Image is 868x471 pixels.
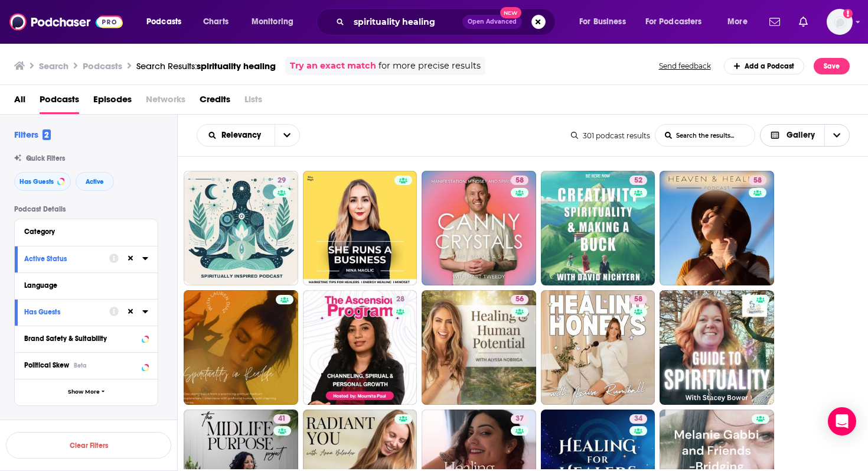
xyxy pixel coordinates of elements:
a: 58 [511,176,528,185]
span: For Business [579,14,626,30]
span: New [500,7,521,18]
button: Has Guests [14,172,71,191]
h3: Podcasts [83,60,122,72]
a: Add a Podcast [724,58,805,74]
span: Has Guests [19,178,54,185]
button: Clear Filters [6,432,171,459]
a: Try an exact match [290,59,376,73]
button: Save [814,58,850,74]
span: 29 [278,175,286,187]
div: Language [24,281,141,290]
button: open menu [638,12,719,31]
a: Episodes [93,90,132,114]
a: 58 [422,171,536,285]
span: Networks [146,90,185,114]
a: Show notifications dropdown [765,12,785,32]
span: Show More [68,389,100,395]
button: Active Status [24,251,109,266]
span: Open Advanced [468,19,517,25]
span: Monitoring [252,14,293,30]
span: 58 [515,175,524,187]
span: 28 [396,294,404,306]
button: open menu [243,12,309,31]
span: 58 [634,294,642,306]
a: 58 [541,290,655,405]
h2: Choose List sort [197,124,300,147]
span: Quick Filters [26,154,65,163]
a: 37 [511,414,528,424]
a: 28 [391,295,409,304]
span: Relevancy [221,131,265,139]
div: Beta [74,362,87,369]
span: 34 [634,413,642,425]
a: 58 [629,295,647,304]
p: Podcast Details [14,205,158,213]
a: 58 [749,176,766,185]
a: 41 [273,414,291,424]
span: Lists [244,90,262,114]
a: 34 [629,414,647,424]
span: spirituality healing [197,60,276,72]
a: Credits [200,90,230,114]
button: open menu [719,12,762,31]
div: Category [24,228,141,236]
button: open menu [197,131,275,139]
div: Search podcasts, credits, & more... [328,8,567,35]
button: Show profile menu [827,9,853,35]
span: 41 [278,413,286,425]
a: All [14,90,25,114]
a: Search Results:spirituality healing [136,60,276,72]
button: open menu [571,12,641,31]
a: 52 [629,176,647,185]
span: Logged in as rpendrick [827,9,853,35]
span: More [727,14,748,30]
div: 301 podcast results [571,131,650,140]
a: 58 [660,171,774,285]
span: Podcasts [40,90,79,114]
span: 2 [43,129,51,140]
button: open menu [138,12,197,31]
div: Has Guests [24,308,102,316]
div: Active Status [24,255,102,263]
svg: Add a profile image [843,9,853,18]
span: for more precise results [378,59,481,73]
button: Send feedback [655,61,714,71]
button: open menu [275,125,299,146]
img: User Profile [827,9,853,35]
a: Show notifications dropdown [794,12,812,32]
span: 56 [515,294,524,306]
div: Open Intercom Messenger [828,407,856,436]
button: Open AdvancedNew [462,15,522,29]
button: Brand Safety & Suitability [24,331,148,346]
span: 58 [753,175,762,187]
button: Has Guests [24,304,109,319]
a: 28 [303,290,417,405]
span: 37 [515,413,524,425]
span: Active [86,178,104,185]
div: Search Results: [136,60,276,72]
h2: Filters [14,129,51,140]
span: Charts [203,14,229,30]
span: Gallery [787,131,815,139]
button: Active [76,172,114,191]
span: Political Skew [24,361,69,369]
a: 56 [511,295,528,304]
a: 29 [273,176,291,185]
button: Political SkewBeta [24,358,148,372]
div: Brand Safety & Suitability [24,334,138,343]
a: Charts [195,12,236,31]
span: Podcasts [146,14,181,30]
img: Podchaser - Follow, Share and Rate Podcasts [9,11,123,33]
button: Choose View [760,124,850,147]
span: For Podcasters [645,14,702,30]
span: 52 [634,175,642,187]
h3: Search [39,60,68,72]
button: Show More [15,379,158,405]
button: Language [24,278,148,293]
button: Category [24,224,148,239]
